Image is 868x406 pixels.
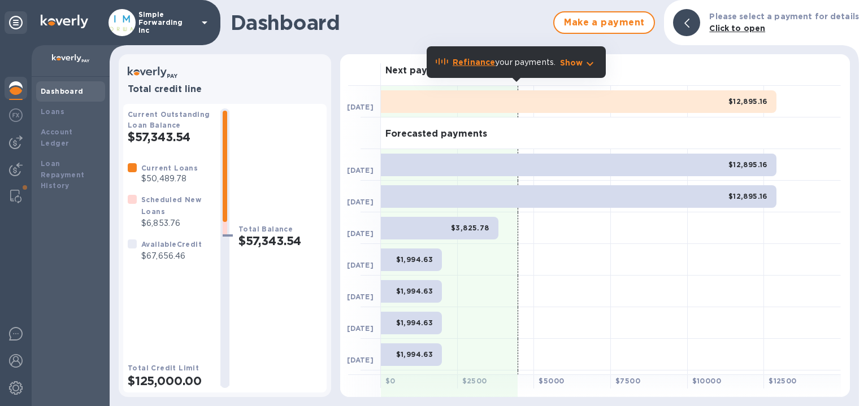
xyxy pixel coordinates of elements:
[453,58,495,67] b: Refinance
[5,11,27,34] div: Unpin categories
[141,217,211,229] p: $6,853.76
[9,108,23,122] img: Foreign exchange
[128,374,211,388] h2: $125,000.00
[41,87,84,95] b: Dashboard
[769,377,796,385] b: $ 12500
[128,364,199,372] b: Total Credit Limit
[141,164,198,172] b: Current Loans
[41,128,73,147] b: Account Ledger
[141,195,201,216] b: Scheduled New Loans
[138,11,195,34] p: Simple Forwarding Inc
[396,350,433,359] b: $1,994.63
[385,66,452,76] h3: Next payment
[41,15,88,28] img: Logo
[396,287,433,295] b: $1,994.63
[231,11,548,34] h1: Dashboard
[41,107,64,116] b: Loans
[539,377,564,385] b: $ 5000
[347,293,374,301] b: [DATE]
[396,318,433,327] b: $1,994.63
[396,255,433,264] b: $1,994.63
[692,377,721,385] b: $ 10000
[451,224,489,232] b: $3,825.78
[238,234,322,248] h2: $57,343.54
[563,16,645,29] span: Make a payment
[347,261,374,269] b: [DATE]
[41,159,85,190] b: Loan Repayment History
[128,84,322,95] h3: Total credit line
[709,24,765,33] b: Click to open
[560,57,583,68] p: Show
[141,173,198,185] p: $50,489.78
[615,377,640,385] b: $ 7500
[128,110,210,129] b: Current Outstanding Loan Balance
[709,12,859,21] b: Please select a payment for details
[728,192,767,200] b: $12,895.16
[347,198,374,206] b: [DATE]
[728,97,767,106] b: $12,895.16
[553,11,655,34] button: Make a payment
[385,129,487,139] h3: Forecasted payments
[560,57,597,68] button: Show
[347,166,374,174] b: [DATE]
[141,240,202,248] b: Available Credit
[347,229,374,238] b: [DATE]
[347,103,374,111] b: [DATE]
[347,324,374,333] b: [DATE]
[453,56,555,68] p: your payments.
[128,130,211,144] h2: $57,343.54
[728,160,767,169] b: $12,895.16
[238,225,293,233] b: Total Balance
[347,356,374,364] b: [DATE]
[141,250,202,262] p: $67,656.46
